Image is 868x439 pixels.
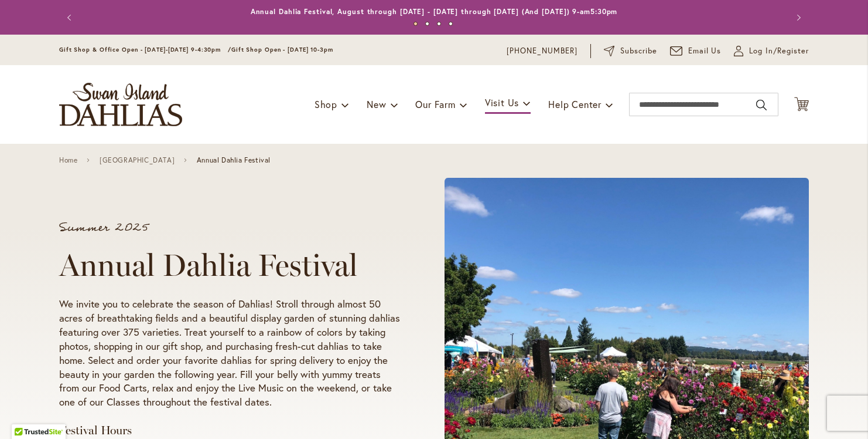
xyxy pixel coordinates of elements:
[59,46,231,53] span: Gift Shop & Office Open - [DATE]-[DATE] 9-4:30pm /
[59,156,77,164] a: Home
[414,22,418,26] button: 1 of 4
[734,45,809,57] a: Log In/Register
[231,46,333,53] span: Gift Shop Open - [DATE] 10-3pm
[251,7,618,16] a: Annual Dahlia Festival, August through [DATE] - [DATE] through [DATE] (And [DATE]) 9-am5:30pm
[749,45,809,57] span: Log In/Register
[315,98,337,110] span: Shop
[507,45,577,57] a: [PHONE_NUMBER]
[485,96,519,109] span: Visit Us
[59,423,400,438] h3: Festival Hours
[59,297,400,410] p: We invite you to celebrate the season of Dahlias! Stroll through almost 50 acres of breathtaking ...
[785,6,809,29] button: Next
[100,156,175,164] a: [GEOGRAPHIC_DATA]
[604,45,657,57] a: Subscribe
[59,248,400,283] h1: Annual Dahlia Festival
[59,222,400,234] p: Summer 2025
[415,98,455,110] span: Our Farm
[197,156,271,164] span: Annual Dahlia Festival
[688,45,722,57] span: Email Us
[670,45,722,57] a: Email Us
[548,98,602,110] span: Help Center
[59,6,83,29] button: Previous
[449,22,453,26] button: 4 of 4
[425,22,429,26] button: 2 of 4
[367,98,386,110] span: New
[437,22,441,26] button: 3 of 4
[59,83,182,126] a: store logo
[620,45,657,57] span: Subscribe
